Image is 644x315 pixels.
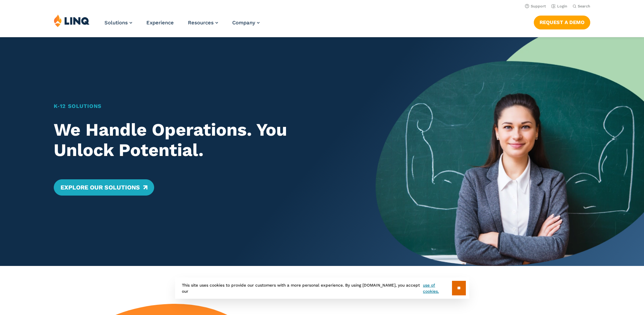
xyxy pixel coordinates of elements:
[54,14,90,27] img: LINQ | K‑12 Software
[376,37,644,266] img: Home Banner
[232,20,260,26] a: Company
[104,20,128,26] span: Solutions
[573,4,590,9] button: Open Search Bar
[534,14,590,29] nav: Button Navigation
[551,4,567,8] a: Login
[175,277,469,299] div: This site uses cookies to provide our customers with a more personal experience. By using [DOMAIN...
[525,4,546,8] a: Support
[146,20,174,26] a: Experience
[104,20,132,26] a: Solutions
[232,20,255,26] span: Company
[423,282,452,294] a: use of cookies.
[534,16,590,29] a: Request a Demo
[54,120,350,160] h2: We Handle Operations. You Unlock Potential.
[188,20,214,26] span: Resources
[578,4,590,8] span: Search
[188,20,218,26] a: Resources
[104,14,260,37] nav: Primary Navigation
[54,179,154,196] a: Explore Our Solutions
[54,102,350,110] h1: K‑12 Solutions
